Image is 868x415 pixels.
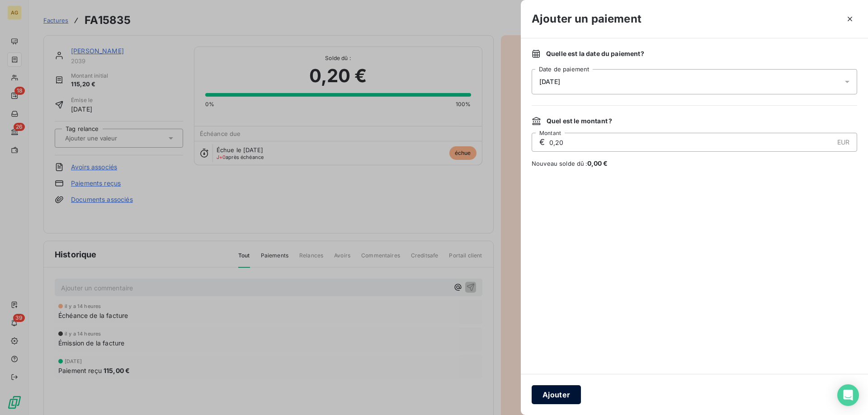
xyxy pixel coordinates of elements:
[547,117,612,126] span: Quel est le montant ?
[532,385,581,404] button: Ajouter
[539,78,560,85] span: [DATE]
[546,49,644,58] span: Quelle est la date du paiement ?
[837,384,859,406] div: Open Intercom Messenger
[532,11,642,27] h3: Ajouter un paiement
[532,159,857,168] span: Nouveau solde dû :
[587,159,608,167] span: 0,00 €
